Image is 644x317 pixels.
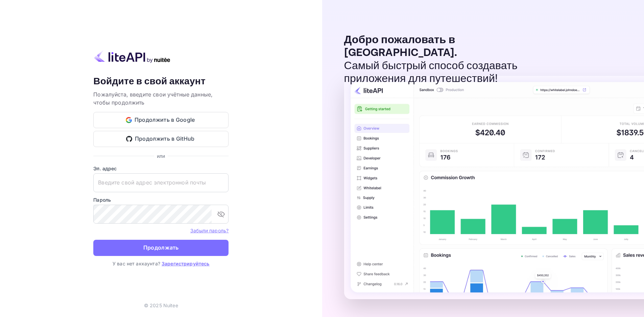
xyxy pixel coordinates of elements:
[162,261,210,266] a: Зарегистрируйтесь
[144,302,178,308] ya-tr-span: © 2025 Nuitee
[113,261,160,266] ya-tr-span: У вас нет аккаунта?
[157,153,165,159] ya-tr-span: или
[143,243,179,252] ya-tr-span: Продолжать
[93,50,171,63] img: liteapi
[93,197,111,203] ya-tr-span: Пароль
[344,33,457,60] ya-tr-span: Добро пожаловать в [GEOGRAPHIC_DATA].
[190,228,229,233] ya-tr-span: Забыли пароль?
[93,166,117,171] ya-tr-span: Эл. адрес
[344,59,518,86] ya-tr-span: Самый быстрый способ создавать приложения для путешествий!
[93,112,229,128] button: Продолжить в Google
[93,91,213,106] ya-tr-span: Пожалуйста, введите свои учётные данные, чтобы продолжить
[93,240,229,256] button: Продолжать
[93,75,206,88] ya-tr-span: Войдите в свой аккаунт
[135,134,195,143] ya-tr-span: Продолжить в GitHub
[93,173,229,192] input: Введите свой адрес электронной почты
[214,207,228,221] button: переключить видимость пароля
[135,115,195,124] ya-tr-span: Продолжить в Google
[190,227,229,234] a: Забыли пароль?
[93,131,229,147] button: Продолжить в GitHub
